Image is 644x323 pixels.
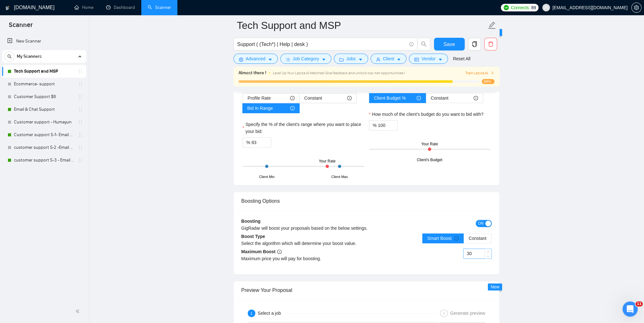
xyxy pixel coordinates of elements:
a: New Scanner [7,35,81,48]
div: Client's Budget [417,157,442,163]
button: barsJob Categorycaret-down [280,54,331,64]
button: search [418,38,430,50]
span: holder [78,82,83,87]
span: caret-down [358,57,363,62]
label: How much of the client's budget do you want to bid with? [369,111,484,118]
span: holder [78,158,83,163]
span: search [418,41,430,47]
button: search [4,51,15,62]
span: Vendor [421,55,435,62]
button: idcardVendorcaret-down [409,54,448,64]
a: Email & Chat Support [14,103,74,116]
span: 2 [443,311,445,316]
span: holder [78,107,83,112]
iframe: Intercom live chat [622,301,638,317]
span: Bid In Range [247,103,273,113]
div: Select a job [258,309,285,317]
a: Reset All [453,55,470,62]
span: idcard [414,57,419,62]
a: Ecommerce- support [14,78,74,90]
span: info-circle [474,96,478,100]
button: delete [484,38,497,50]
span: up [486,250,490,254]
span: Jobs [346,55,356,62]
div: Generate preview [450,309,485,317]
span: Advanced [246,55,265,62]
span: caret-down [322,57,326,62]
button: userClientcaret-down [371,54,407,64]
span: Client [383,55,394,62]
span: ON [478,220,484,227]
span: Profile Rate [248,93,271,103]
span: bars [286,57,290,62]
div: Your Rate [421,141,438,147]
label: Specify the % of the client's range where you want to place your bid: [243,121,364,135]
span: info-circle [454,236,459,241]
b: Boost Type [241,234,265,239]
span: info-circle [290,96,295,100]
span: 89% [482,79,494,84]
button: Save [434,38,465,50]
span: Connects: [511,4,530,11]
span: caret-down [397,57,401,62]
div: Your Rate [319,158,335,164]
div: Client Min [259,174,275,180]
span: info-circle [277,249,282,254]
span: Constant [469,236,486,241]
span: Increase Value [484,249,491,254]
span: Decrease Value [484,254,491,258]
div: GigRadar will boost your proposals based on the below settings. [241,225,429,232]
span: caret-down [438,57,443,62]
span: info-circle [417,96,421,100]
span: Constant [304,93,322,103]
span: New [490,284,499,289]
li: New Scanner [2,35,86,48]
span: holder [78,145,83,150]
span: Save [443,40,455,48]
span: caret-down [268,57,272,62]
span: setting [239,57,243,62]
img: upwork-logo.png [504,5,509,10]
span: Scanner [4,20,38,34]
button: settingAdvancedcaret-down [233,54,278,64]
a: setting [631,5,641,10]
span: folder [339,57,344,62]
span: setting [632,5,641,10]
span: holder [78,69,83,74]
a: dashboardDashboard [106,5,135,10]
div: Maximum price you will pay for boosting. [241,255,367,262]
a: searchScanner [148,5,171,10]
li: My Scanners [2,50,86,167]
input: How much of the client's budget do you want to bid with? [378,121,397,130]
span: holder [78,94,83,99]
a: Customer support - Humayun [14,116,74,129]
a: Tech Support and MSP [14,65,74,78]
span: Smart Boost [427,236,459,241]
input: Search Freelance Jobs... [237,40,406,48]
b: Maximum Boost [241,249,282,254]
button: copy [468,38,481,50]
span: right [490,71,494,75]
span: Level Up Your Laziza AI Matches! Give feedback and unlock top-tier opportunities ! [273,71,405,75]
button: setting [631,3,641,13]
button: folderJobscaret-down [334,54,368,64]
span: user [376,57,380,62]
span: delete [485,41,497,47]
span: edit [488,21,496,30]
span: Client Budget % [374,93,406,103]
a: customer support S-2 -Email & Chat Support (Bulla) [14,141,74,154]
span: Almost there ! [239,69,266,76]
span: copy [469,41,481,47]
span: New [490,30,499,35]
a: homeHome [74,5,93,10]
span: search [5,54,14,59]
div: Boosting Options [241,192,492,210]
div: Preview Your Proposal [241,281,492,299]
span: user [544,5,548,10]
span: My Scanners [17,50,42,63]
span: Train Laziza AI [465,70,494,76]
span: 1 [250,311,252,316]
span: double-left [75,308,82,314]
input: Scanner name... [237,17,487,33]
span: info-circle [347,96,352,100]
